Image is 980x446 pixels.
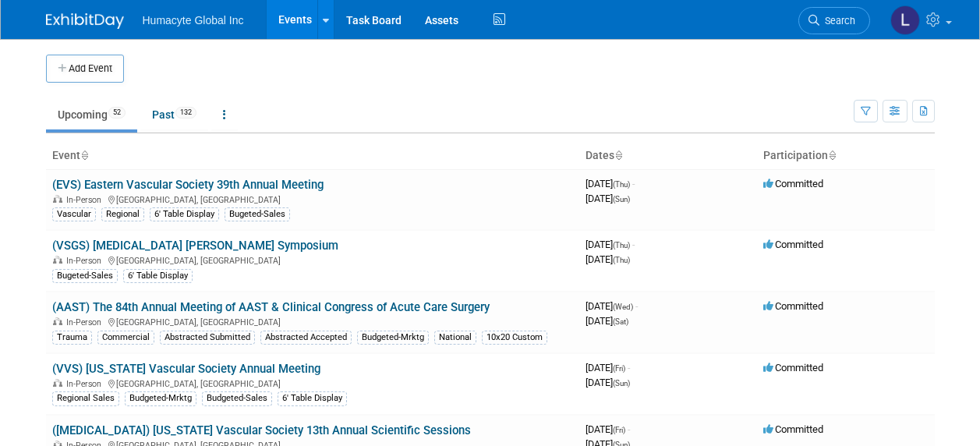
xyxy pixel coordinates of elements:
div: [GEOGRAPHIC_DATA], [GEOGRAPHIC_DATA] [52,377,573,389]
div: Bugeted-Sales [225,207,290,221]
span: 52 [108,107,126,119]
span: Committed [763,300,823,312]
span: Committed [763,178,823,189]
a: Sort by Start Date [614,149,622,161]
span: In-Person [66,317,106,327]
div: Budgeted-Mrktg [357,331,429,345]
span: 132 [175,107,196,119]
div: National [434,331,476,345]
span: In-Person [66,195,106,205]
div: Trauma [52,331,92,345]
span: [DATE] [586,300,638,312]
span: [DATE] [586,377,630,388]
a: (VSGS) [MEDICAL_DATA] [PERSON_NAME] Symposium [52,239,338,253]
span: - [628,423,630,435]
div: Regional Sales [52,391,119,405]
span: Committed [763,362,823,373]
div: Bugeted-Sales [52,269,118,283]
div: [GEOGRAPHIC_DATA], [GEOGRAPHIC_DATA] [52,253,573,266]
span: (Thu) [613,256,630,264]
span: Committed [763,239,823,250]
a: Search [798,7,870,34]
span: [DATE] [586,423,630,435]
div: Abstracted Accepted [260,331,352,345]
img: In-Person Event [53,195,62,203]
img: In-Person Event [53,379,62,387]
span: - [632,239,635,250]
span: - [628,362,630,373]
a: Sort by Event Name [80,149,88,161]
th: Event [46,143,579,169]
span: [DATE] [586,315,628,327]
div: Commercial [97,331,154,345]
div: 6' Table Display [123,269,193,283]
div: 10x20 Custom [482,331,547,345]
span: (Fri) [613,426,625,434]
div: Budgeted-Mrktg [125,391,196,405]
span: - [632,178,635,189]
div: 6' Table Display [150,207,219,221]
th: Dates [579,143,757,169]
span: (Thu) [613,241,630,250]
a: ([MEDICAL_DATA]) [US_STATE] Vascular Society 13th Annual Scientific Sessions [52,423,471,437]
span: (Fri) [613,364,625,373]
span: [DATE] [586,178,635,189]
span: (Sat) [613,317,628,326]
th: Participation [757,143,935,169]
a: (VVS) [US_STATE] Vascular Society Annual Meeting [52,362,320,376]
a: Sort by Participation Type [828,149,836,161]
span: [DATE] [586,239,635,250]
img: Linda Hamilton [890,5,920,35]
img: In-Person Event [53,256,62,264]
span: [DATE] [586,362,630,373]
span: In-Person [66,379,106,389]
span: (Sun) [613,195,630,204]
span: - [635,300,638,312]
span: (Sun) [613,379,630,388]
div: Vascular [52,207,96,221]
div: 6' Table Display [278,391,347,405]
a: Past132 [140,100,208,129]
span: [DATE] [586,253,630,265]
img: In-Person Event [53,317,62,325]
a: (EVS) Eastern Vascular Society 39th Annual Meeting [52,178,324,192]
div: Regional [101,207,144,221]
div: [GEOGRAPHIC_DATA], [GEOGRAPHIC_DATA] [52,193,573,205]
button: Add Event [46,55,124,83]
span: (Thu) [613,180,630,189]
span: In-Person [66,256,106,266]
div: Abstracted Submitted [160,331,255,345]
span: Humacyte Global Inc [143,14,244,27]
a: Upcoming52 [46,100,137,129]
span: (Wed) [613,303,633,311]
span: [DATE] [586,193,630,204]
img: ExhibitDay [46,13,124,29]
div: Budgeted-Sales [202,391,272,405]
span: Committed [763,423,823,435]
span: Search [819,15,855,27]
a: (AAST) The 84th Annual Meeting of AAST & Clinical Congress of Acute Care Surgery [52,300,490,314]
div: [GEOGRAPHIC_DATA], [GEOGRAPHIC_DATA] [52,315,573,327]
